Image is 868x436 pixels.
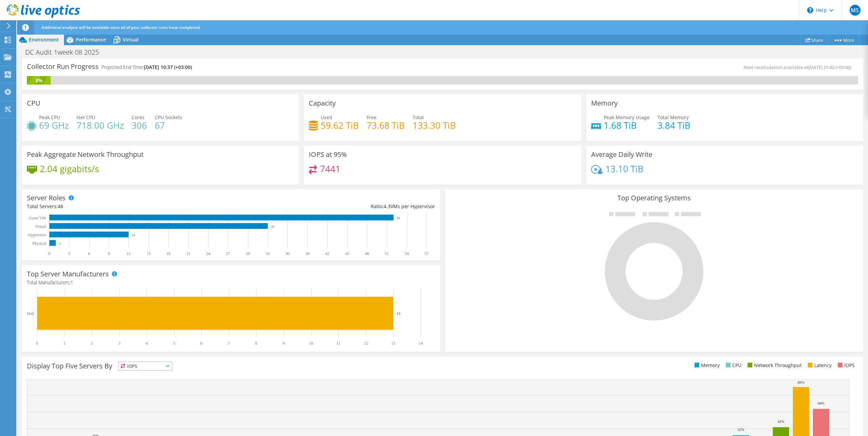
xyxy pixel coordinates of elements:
[29,36,59,43] span: Environment
[384,203,390,210] span: 4.3
[336,341,340,346] text: 11
[27,270,109,278] h3: Top Server Manufacturers
[309,99,336,107] h3: Capacity
[77,114,95,121] span: Net CPU
[226,251,230,256] text: 27
[22,49,110,56] h1: DC Audit 1week 08 2025
[397,216,400,220] text: 52
[806,362,832,369] li: Latency
[155,114,182,121] span: CPU Sockets
[27,99,40,107] h3: CPU
[64,341,66,346] text: 1
[413,114,424,121] span: Total
[88,251,90,256] text: 6
[39,122,69,129] h4: 69 GHz
[591,99,618,107] h3: Memory
[41,24,201,30] span: Additional analysis will be available once all of your collector runs have completed.
[419,341,423,346] text: 14
[657,114,689,121] span: Total Memory
[364,341,368,346] text: 12
[450,194,858,202] h3: Top Operating Systems
[77,122,124,129] h4: 718.00 GHz
[604,122,650,129] h4: 1.68 TiB
[200,341,202,346] text: 6
[27,77,51,84] div: 3%
[285,251,289,256] text: 36
[367,122,405,129] h4: 73.68 TiB
[798,380,804,384] text: 89%
[397,311,401,315] text: 13
[850,5,861,16] span: MS
[808,64,851,70] span: [DATE] 21:42 (+03:00)
[35,224,47,229] text: Virtual
[746,362,802,369] li: Network Throughput
[123,36,138,43] span: Virtual
[828,35,859,45] a: More
[737,428,744,432] text: 32%
[118,341,120,346] text: 3
[40,165,99,172] h4: 2.04 gigabits/s
[836,362,855,369] li: IOPS
[27,194,66,202] h3: Server Roles
[119,362,172,370] span: IOPS
[36,341,38,346] text: 0
[321,114,332,121] span: Used
[693,362,720,369] li: Memory
[320,165,340,172] h4: 7441
[255,341,257,346] text: 8
[27,203,231,210] div: Total Servers:
[391,341,395,346] text: 13
[206,251,210,256] text: 24
[132,233,135,237] text: 12
[657,122,690,129] h4: 3.84 TiB
[309,341,313,346] text: 10
[147,251,151,256] text: 15
[325,251,329,256] text: 42
[32,241,46,246] text: Physical
[59,242,61,245] text: 1
[309,151,347,158] h3: IOPS at 95%
[101,63,192,71] h4: Projected End Time:
[27,151,144,158] h3: Peak Aggregate Network Throughput
[28,233,46,237] text: Hypervisor
[321,122,359,129] h4: 59.62 TiB
[246,251,250,256] text: 30
[27,311,34,316] text: Dell
[173,341,175,346] text: 5
[76,36,106,43] span: Performance
[166,251,170,256] text: 18
[58,203,63,210] span: 46
[108,251,110,256] text: 9
[367,114,377,121] span: Free
[146,341,148,346] text: 4
[132,122,147,129] h4: 306
[127,251,131,256] text: 12
[424,251,429,256] text: 57
[405,251,409,256] text: 54
[807,7,813,13] svg: \n
[365,251,369,256] text: 48
[39,114,60,121] span: Peak CPU
[305,251,310,256] text: 39
[385,251,389,256] text: 51
[605,165,644,172] h4: 13.10 TiB
[231,203,435,210] div: Ratio: VMs per Hypervisor
[271,225,274,228] text: 33
[591,151,652,158] h3: Average Daily Write
[345,251,349,256] text: 45
[70,279,73,286] span: 1
[132,114,145,121] span: Cores
[413,122,456,129] h4: 133.30 TiB
[283,341,285,346] text: 9
[778,419,784,423] text: 42%
[91,341,93,346] text: 2
[266,251,270,256] text: 33
[29,216,46,220] text: Guest VM
[144,64,192,70] span: [DATE] 10:37 (+03:00)
[604,114,650,121] span: Peak Memory Usage
[27,279,435,286] h4: Total Manufacturers:
[228,341,230,346] text: 7
[724,362,741,369] li: CPU
[48,251,50,256] text: 0
[818,401,824,405] text: 64%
